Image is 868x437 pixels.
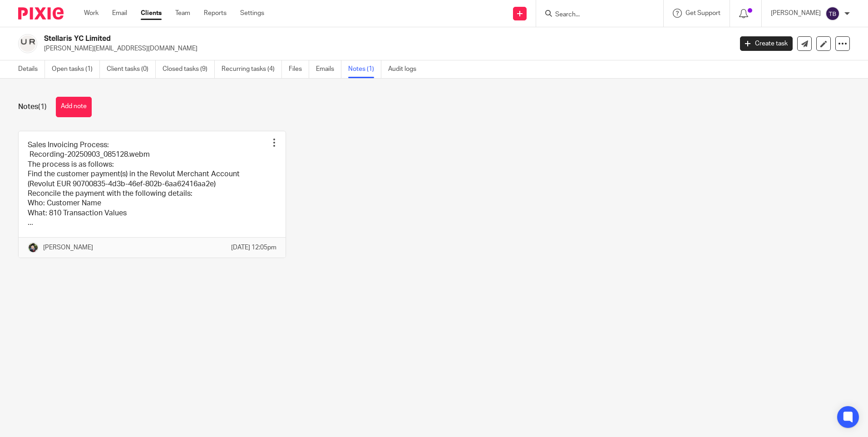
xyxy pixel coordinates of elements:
a: Notes (1) [348,60,381,78]
a: Recurring tasks (4) [222,60,282,78]
p: [PERSON_NAME][EMAIL_ADDRESS][DOMAIN_NAME] [44,44,726,53]
p: [PERSON_NAME] [43,243,93,252]
img: svg%3E [825,6,840,21]
span: (1) [38,103,47,110]
p: [DATE] 12:05pm [231,243,276,252]
a: Open tasks (1) [52,60,100,78]
a: Closed tasks (9) [163,60,215,78]
img: Logo.png [18,34,37,53]
a: Emails [316,60,341,78]
span: Get Support [686,10,720,16]
a: Client tasks (0) [107,60,156,78]
a: Clients [141,9,162,18]
h2: Stellaris YC Limited [44,34,590,44]
a: Files [289,60,309,78]
input: Search [554,11,636,19]
h1: Notes [18,102,47,112]
a: Team [175,9,190,18]
a: Reports [204,9,227,18]
a: Work [84,9,99,18]
img: Pixie [18,7,64,20]
img: Jade.jpeg [28,242,39,253]
a: Audit logs [388,60,423,78]
a: Email [112,9,127,18]
p: [PERSON_NAME] [771,9,821,18]
a: Settings [240,9,264,18]
a: Create task [740,36,793,51]
a: Details [18,60,45,78]
button: Add note [56,97,92,117]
